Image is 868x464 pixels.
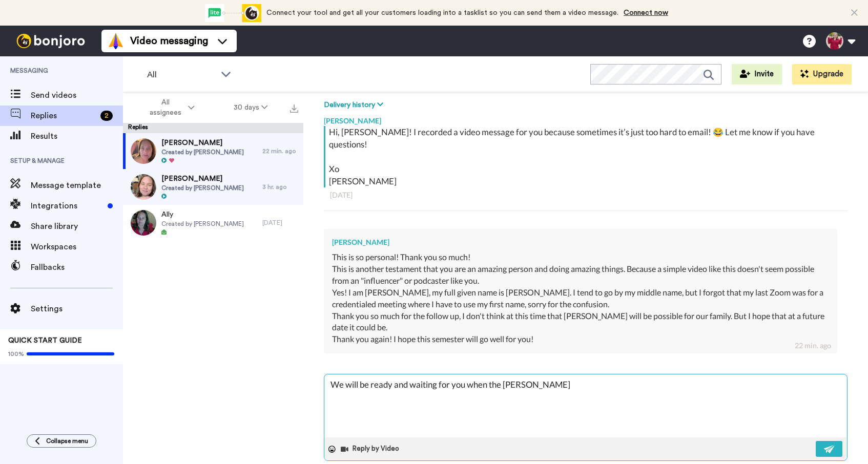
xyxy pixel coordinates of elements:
span: All [147,69,216,81]
textarea: We will be ready and waiting for you when the [PERSON_NAME] [324,374,847,437]
div: [PERSON_NAME] [324,111,848,126]
div: 22 min. ago [795,341,831,351]
div: [DATE] [262,219,298,227]
img: vm-color.svg [108,33,124,49]
span: Integrations [31,200,104,212]
span: Ally [161,209,244,220]
button: 30 days [214,98,287,117]
img: bj-logo-header-white.svg [12,34,89,48]
span: Workspaces [31,241,123,253]
div: animation [205,4,261,22]
button: Upgrade [792,64,852,85]
div: 2 [100,111,113,121]
span: Settings [31,303,123,315]
div: 3 hr. ago [262,183,298,191]
span: 100% [8,350,24,358]
button: Invite [732,64,782,85]
span: Fallbacks [31,261,123,273]
img: 5f6937e3-97b8-473e-b560-f50c4553211c-thumb.jpg [131,174,156,200]
span: Created by [PERSON_NAME] [161,220,244,228]
div: Thank you again! I hope this semester will go well for you! [332,333,829,345]
span: [PERSON_NAME] [161,138,244,148]
a: AllyCreated by [PERSON_NAME][DATE] [123,205,303,241]
div: This is so personal! Thank you so much! This is another testament that you are an amazing person ... [332,251,829,333]
a: [PERSON_NAME]Created by [PERSON_NAME]3 hr. ago [123,169,303,205]
div: [PERSON_NAME] [332,237,829,247]
div: Hi, [PERSON_NAME]! I recorded a video message for you because sometimes it’s just too hard to ema... [329,126,845,187]
div: 22 min. ago [262,147,298,155]
img: d9704f4f-384e-4f34-ae06-9a227477a007-thumb.jpg [131,138,156,164]
span: Message template [31,179,123,192]
div: Replies [123,123,303,133]
span: Connect your tool and get all your customers loading into a tasklist so you can send them a video... [266,9,618,16]
button: Export all results that match these filters now. [287,100,301,115]
button: Collapse menu [27,434,96,448]
span: Share library [31,220,123,233]
button: Delivery history [324,99,386,111]
span: [PERSON_NAME] [161,174,244,184]
button: All assignees [125,93,214,122]
img: send-white.svg [824,445,835,453]
span: Replies [31,110,96,122]
span: Video messaging [130,34,208,48]
img: 947c593d-a0d4-433f-9e73-586403346b27-thumb.jpg [131,210,156,236]
span: Collapse menu [46,437,88,445]
a: [PERSON_NAME]Created by [PERSON_NAME]22 min. ago [123,133,303,169]
img: export.svg [290,104,298,113]
span: All assignees [144,97,186,118]
span: Send videos [31,89,123,101]
span: Results [31,130,123,142]
span: Created by [PERSON_NAME] [161,184,244,192]
span: QUICK START GUIDE [8,337,82,344]
div: [DATE] [330,190,841,200]
button: Reply by Video [340,441,402,457]
a: Connect now [624,9,668,16]
span: Created by [PERSON_NAME] [161,148,244,156]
